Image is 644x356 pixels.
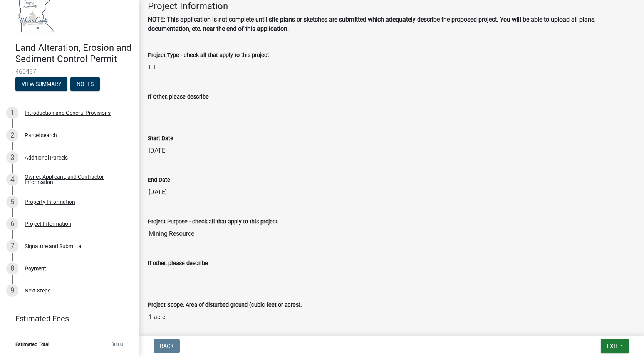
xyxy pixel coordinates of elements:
[70,77,100,91] button: Notes
[6,107,18,119] div: 1
[70,81,100,87] wm-modal-confirm: Notes
[25,133,57,138] div: Parcel search
[6,262,18,275] div: 8
[25,199,75,205] div: Property Information
[6,311,126,326] a: Estimated Fees
[111,342,123,347] span: $0.00
[15,77,67,91] button: View Summary
[15,81,67,87] wm-modal-confirm: Summary
[6,129,18,141] div: 2
[6,196,18,208] div: 5
[148,178,170,183] label: End Date
[25,174,126,185] div: Owner, Applicant, and Contractor Information
[148,1,635,12] h4: Project Information
[15,342,49,347] span: Estimated Total
[148,136,173,141] label: Start Date
[148,53,269,58] label: Project Type - check all that apply to this project
[148,16,595,32] strong: NOTE: This application is not complete until site plans or sketches are submitted which adequatel...
[6,218,18,230] div: 6
[148,94,209,100] label: If Other, please describe
[15,68,123,75] span: 460487
[25,110,111,116] div: Introduction and General Provisions
[25,266,46,271] div: Payment
[148,219,278,225] label: Project Purpose - check all that apply to this project
[148,261,208,266] label: If other, please describe
[25,243,82,249] div: Signature and Submittal
[607,343,618,349] span: Exit
[6,240,18,252] div: 7
[6,284,18,297] div: 9
[15,42,132,65] h4: Land Alteration, Erosion and Sediment Control Permit
[6,173,18,186] div: 4
[154,339,180,353] button: Back
[25,221,71,227] div: Project Information
[601,339,629,353] button: Exit
[6,151,18,164] div: 3
[148,302,302,308] label: Project Scope: Area of disturbed ground (cubic feet or acres):
[25,155,68,160] div: Additional Parcels
[160,343,174,349] span: Back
